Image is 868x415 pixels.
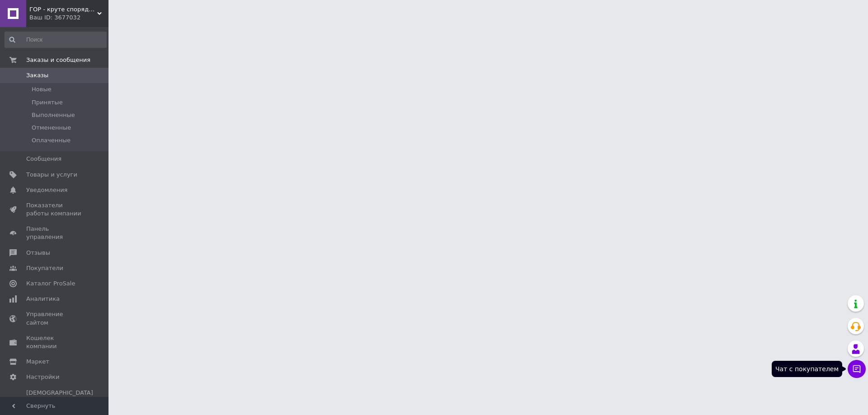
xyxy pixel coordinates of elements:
[32,111,75,119] span: Выполненные
[26,280,75,288] span: Каталог ProSale
[29,14,108,22] div: Ваш ID: 3677032
[26,201,84,218] span: Показатели работы компании
[26,310,84,326] span: Управление сайтом
[772,361,842,377] div: Чат с покупателем
[26,71,48,79] span: Заказы
[848,360,866,378] button: Чат с покупателем
[32,85,52,93] span: Новые
[26,56,90,64] span: Заказы и сообщения
[26,373,59,381] span: Настройки
[26,358,49,366] span: Маркет
[32,124,71,132] span: Отмененные
[26,155,61,163] span: Сообщения
[5,32,107,48] input: Поиск
[26,264,63,272] span: Покупатели
[26,295,60,303] span: Аналитика
[26,186,67,194] span: Уведомления
[29,5,97,14] span: ГОР - круте спорядження для рафтингу та водного туризму
[26,389,93,414] span: [DEMOGRAPHIC_DATA] и счета
[26,225,84,241] span: Панель управления
[32,136,71,145] span: Оплаченные
[26,334,84,350] span: Кошелек компании
[26,171,77,179] span: Товары и услуги
[32,98,63,107] span: Принятые
[26,249,50,257] span: Отзывы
